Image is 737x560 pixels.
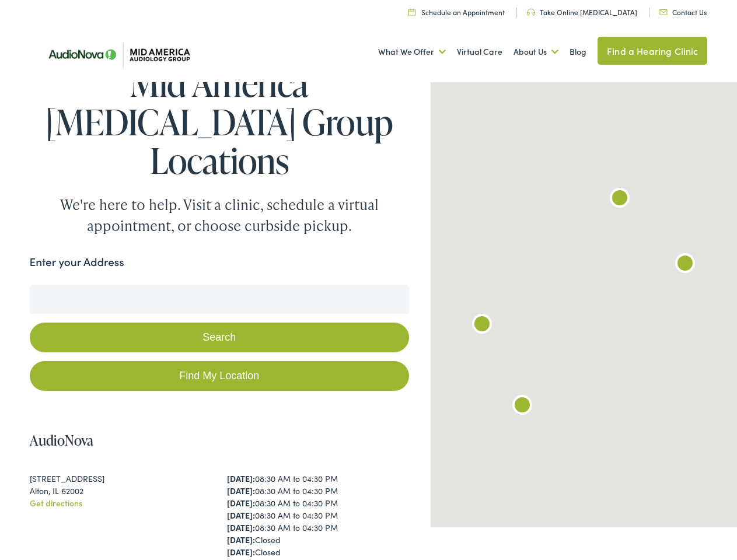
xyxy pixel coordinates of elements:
a: Blog [570,30,586,73]
a: Virtual Care [457,30,502,73]
strong: [DATE]: [227,534,255,545]
a: What We Offer [378,30,446,73]
div: 08:30 AM to 04:30 PM 08:30 AM to 04:30 PM 08:30 AM to 04:30 PM 08:30 AM to 04:30 PM 08:30 AM to 0... [227,473,409,558]
strong: [DATE]: [227,485,255,496]
input: Enter your address or zip code [30,285,410,314]
strong: [DATE]: [227,521,255,533]
div: We're here to help. Visit a clinic, schedule a virtual appointment, or choose curbside pickup. [33,194,406,236]
div: AudioNova [671,251,699,279]
img: utility icon [527,9,535,16]
a: Find a Hearing Clinic [598,37,707,65]
img: utility icon [659,9,668,15]
label: Enter your Address [30,254,124,271]
div: [STREET_ADDRESS] [30,473,212,485]
div: AudioNova [508,393,536,421]
img: utility icon [408,8,415,16]
a: AudioNova [30,430,93,450]
button: Search [30,323,410,352]
a: About Us [514,30,558,73]
a: Get directions [30,497,82,509]
div: AudioNova [468,311,496,339]
div: Alton, IL 62002 [30,485,212,497]
a: Contact Us [659,7,707,17]
strong: [DATE]: [227,497,255,509]
strong: [DATE]: [227,509,255,521]
a: Take Online [MEDICAL_DATA] [527,7,637,17]
a: Schedule an Appointment [408,7,505,17]
a: Find My Location [30,361,410,391]
div: AudioNova [606,185,634,213]
strong: [DATE]: [227,473,255,484]
strong: [DATE]: [227,546,255,558]
h1: Mid America [MEDICAL_DATA] Group Locations [30,64,410,180]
